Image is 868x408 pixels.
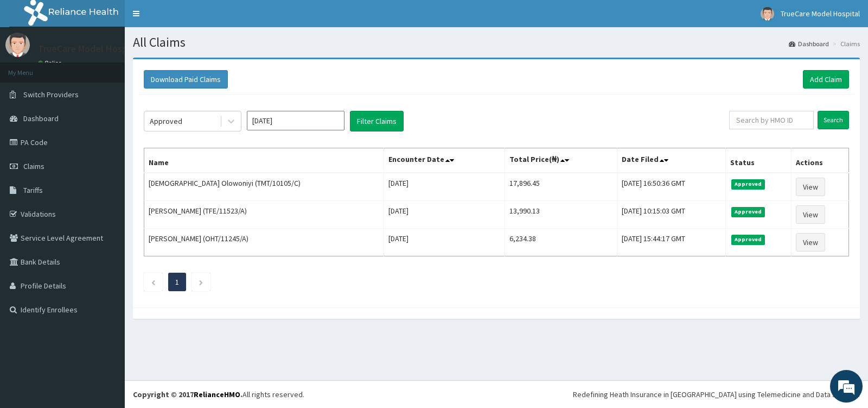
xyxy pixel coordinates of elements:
td: [DEMOGRAPHIC_DATA] Olowoniyi (TMT/10105/C) [144,173,384,201]
td: [DATE] 10:15:03 GMT [617,201,725,229]
a: RelianceHMO [194,390,240,399]
button: Download Paid Claims [144,70,228,89]
td: [DATE] [384,229,505,256]
td: 13,990.13 [505,201,617,229]
strong: Copyright © 2017 . [133,390,242,399]
th: Actions [792,148,849,173]
a: View [796,178,825,196]
a: Dashboard [789,39,829,48]
a: Next page [199,277,203,287]
input: Search [818,111,849,129]
li: Claims [830,39,860,48]
img: User Image [761,7,774,21]
button: Filter Claims [350,111,404,131]
textarea: Type your message and hit 'Enter' [5,297,207,335]
a: Online [38,59,64,67]
a: View [796,233,825,252]
span: Claims [23,161,44,171]
span: We're online! [63,137,150,247]
img: d_794563401_company_1708531726252_794563401 [20,54,44,81]
div: Redefining Heath Insurance in [GEOGRAPHIC_DATA] using Telemedicine and Data Science! [573,389,860,400]
a: Page 1 is your current page [175,277,179,287]
p: TrueCare Model Hospital [38,44,142,54]
td: [DATE] [384,201,505,229]
span: Approved [731,179,765,189]
div: Minimize live chat window [178,5,204,32]
th: Encounter Date [384,148,505,173]
a: Previous page [151,277,156,287]
h1: All Claims [133,35,860,49]
span: Tariffs [23,185,43,195]
td: [PERSON_NAME] (TFE/11523/A) [144,201,384,229]
span: Approved [731,235,765,244]
td: [DATE] 15:44:17 GMT [617,229,725,256]
th: Name [144,148,384,173]
footer: All rights reserved. [125,380,868,408]
img: User Image [5,33,30,57]
input: Select Month and Year [247,111,344,130]
span: Approved [731,207,765,217]
span: Dashboard [23,114,59,123]
td: [PERSON_NAME] (OHT/11245/A) [144,229,384,256]
th: Total Price(₦) [505,148,617,173]
div: Approved [150,116,182,127]
td: 17,896.45 [505,173,617,201]
td: 6,234.38 [505,229,617,256]
th: Date Filed [617,148,725,173]
a: Add Claim [803,70,849,89]
th: Status [725,148,791,173]
div: Chat with us now [56,61,182,75]
span: TrueCare Model Hospital [781,9,860,18]
a: View [796,205,825,224]
span: Switch Providers [23,90,79,99]
input: Search by HMO ID [729,111,814,129]
td: [DATE] 16:50:36 GMT [617,173,725,201]
td: [DATE] [384,173,505,201]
